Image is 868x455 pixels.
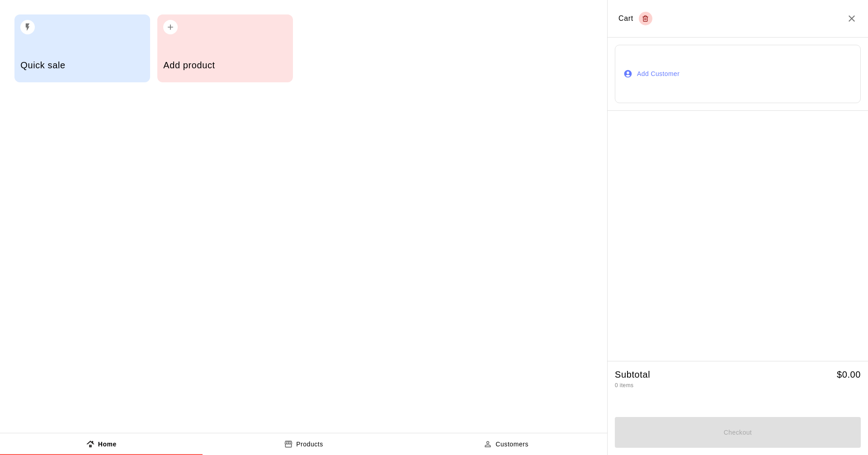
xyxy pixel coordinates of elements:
span: 0 items [615,382,633,389]
p: Customers [495,440,528,449]
button: Quick sale [14,14,150,82]
h5: Quick sale [20,59,144,71]
h5: $ 0.00 [837,369,861,381]
button: Add product [157,14,293,82]
button: Empty cart [639,12,652,25]
h5: Add product [163,59,287,71]
h5: Subtotal [615,369,650,381]
p: Home [98,440,117,449]
div: Cart [618,12,652,25]
button: Add Customer [615,45,861,103]
p: Products [296,440,323,449]
button: Close [846,13,857,24]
